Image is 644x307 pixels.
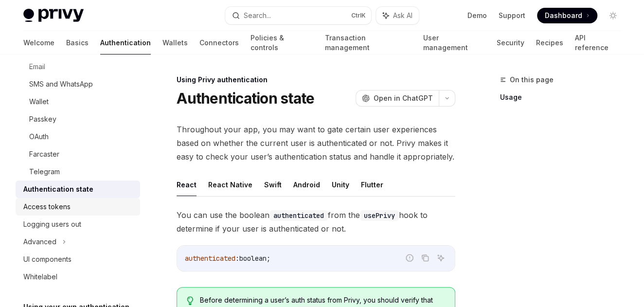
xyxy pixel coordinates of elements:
span: Ctrl K [351,12,365,19]
a: Passkey [16,110,140,128]
a: Demo [467,11,487,20]
button: React Native [208,173,252,196]
a: UI components [16,251,140,268]
button: Report incorrect code [403,252,416,264]
a: Security [497,31,524,54]
span: On this page [510,74,554,86]
a: Wallet [16,93,140,110]
span: Throughout your app, you may want to gate certain user experiences based on whether the current u... [177,123,455,163]
a: Basics [66,31,89,54]
img: light logo [23,9,84,22]
a: User management [423,31,485,54]
div: Farcaster [29,148,59,160]
code: authenticated [269,210,328,221]
div: UI components [23,253,72,265]
button: Flutter [361,173,383,196]
span: Dashboard [545,11,582,20]
span: authenticated [185,254,235,263]
button: Swift [264,173,282,196]
button: Android [293,173,320,196]
div: OAuth [29,131,49,143]
svg: Tip [187,296,194,305]
a: Access tokens [16,198,140,216]
div: Search... [244,10,271,21]
button: Ask AI [434,252,447,264]
a: Logging users out [16,216,140,233]
button: React [177,173,197,196]
span: ; [267,254,270,263]
a: Recipes [536,31,563,54]
span: boolean [239,254,267,263]
span: You can use the boolean from the hook to determine if your user is authenticated or not. [177,208,455,235]
div: Logging users out [23,218,81,230]
div: Advanced [23,236,56,248]
a: Telegram [16,163,140,181]
div: Passkey [29,113,56,125]
div: Authentication state [23,183,93,195]
a: Farcaster [16,145,140,163]
button: Search...CtrlK [225,7,372,24]
a: Usage [500,90,628,105]
a: Whitelabel [16,268,140,286]
div: Wallet [29,96,49,108]
a: Dashboard [537,8,597,23]
span: Open in ChatGPT [374,93,433,103]
a: Authentication [100,31,151,54]
a: Welcome [23,31,54,54]
a: OAuth [16,128,140,145]
button: Ask AI [376,7,419,24]
a: Authentication state [16,181,140,198]
div: Using Privy authentication [177,75,455,85]
span: : [235,254,239,263]
a: Connectors [199,31,239,54]
a: Wallets [162,31,188,54]
button: Toggle dark mode [605,8,621,23]
button: Copy the contents from the code block [419,252,431,264]
a: API reference [575,31,621,54]
a: Support [499,11,525,20]
span: Ask AI [393,11,412,20]
div: Access tokens [23,201,71,213]
a: Transaction management [325,31,411,54]
button: Open in ChatGPT [356,90,439,107]
a: SMS and WhatsApp [16,75,140,93]
h1: Authentication state [177,90,314,107]
div: Whitelabel [23,271,57,283]
div: Telegram [29,166,60,178]
code: usePrivy [360,210,399,221]
a: Policies & controls [250,31,313,54]
button: Unity [332,173,349,196]
div: SMS and WhatsApp [29,78,93,90]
